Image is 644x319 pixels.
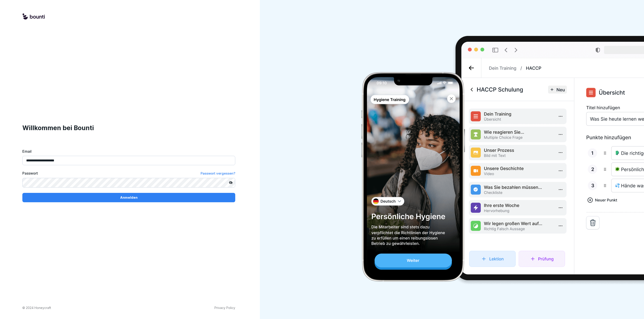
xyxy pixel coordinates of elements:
[120,195,138,200] p: Anmelden
[22,171,38,176] label: Passwort
[214,305,235,310] a: Privacy Policy
[22,305,51,310] p: © 2024 Honeycraft
[22,123,235,133] h1: Willkommen bei Bounti
[201,171,235,175] span: Passwort vergessen?
[22,13,45,20] img: logo.svg
[22,149,235,154] label: Email
[201,171,235,176] a: Passwort vergessen?
[22,193,235,202] button: Anmelden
